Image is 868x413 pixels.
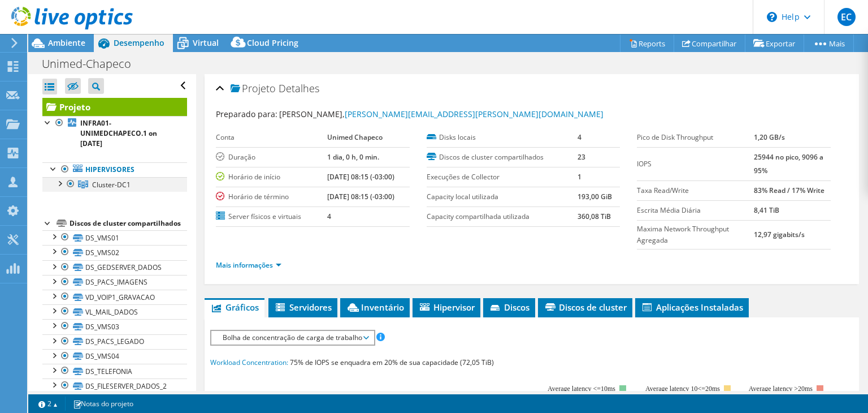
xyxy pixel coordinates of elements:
[641,302,743,313] span: Aplicações Instaladas
[645,385,720,393] tspan: Average latency 10<=20ms
[637,185,754,196] label: Taxa Read/Write
[346,302,404,313] span: Inventário
[42,245,187,260] a: DS_VMS02
[216,109,277,119] label: Preparado para:
[745,35,804,52] a: Exportar
[749,385,813,393] text: Average latency >20ms
[216,211,327,222] label: Server físicos e virtuais
[427,191,578,203] label: Capacity local utilizada
[42,364,187,378] a: DS_TELEFONIA
[548,385,615,393] tspan: Average latency <=10ms
[637,158,754,170] label: IOPS
[754,186,824,195] b: 83% Read / 17% Write
[42,98,187,116] a: Projeto
[674,35,745,52] a: Compartilhar
[217,331,368,345] span: Bolha de concentração de carga de trabalho
[37,58,149,70] h1: Unimed-Chapeco
[210,358,288,367] span: Workload Concentration:
[578,152,585,162] b: 23
[42,116,187,151] a: INFRA01-UNIMEDCHAPECO.1 on [DATE]
[216,191,327,203] label: Horário de término
[578,192,612,201] b: 193,00 GiB
[70,217,187,230] div: Discos de cluster compartilhados
[418,302,475,313] span: Hipervisor
[42,230,187,245] a: DS_VMS01
[345,109,604,119] a: [PERSON_NAME][EMAIL_ADDRESS][PERSON_NAME][DOMAIN_NAME]
[80,118,157,148] b: INFRA01-UNIMEDCHAPECO.1 on [DATE]
[578,212,611,221] b: 360,08 TiB
[279,109,604,119] span: [PERSON_NAME],
[427,171,578,183] label: Execuções de Collector
[327,192,394,201] b: [DATE] 08:15 (-03:00)
[754,230,805,239] b: 12,97 gigabits/s
[637,223,754,246] label: Maxima Network Throughput Agregada
[274,302,332,313] span: Servidores
[327,212,331,221] b: 4
[48,37,85,48] span: Ambiente
[578,172,581,182] b: 1
[42,290,187,304] a: VD_VOIP1_GRAVACAO
[637,132,754,143] label: Pico de Disk Throughput
[216,260,281,270] a: Mais informações
[114,37,164,48] span: Desempenho
[578,132,581,142] b: 4
[327,172,394,182] b: [DATE] 08:15 (-03:00)
[216,171,327,183] label: Horário de início
[31,397,66,411] a: 2
[327,132,383,142] b: Unimed Chapeco
[489,302,530,313] span: Discos
[42,162,187,177] a: Hipervisores
[804,35,854,52] a: Mais
[754,205,779,215] b: 8,41 TiB
[837,8,856,26] span: EC
[216,132,327,143] label: Conta
[42,319,187,334] a: DS_VMS03
[193,37,219,48] span: Virtual
[637,205,754,216] label: Escrita Média Diária
[279,81,319,95] span: Detalhes
[427,152,578,163] label: Discos de cluster compartilhados
[290,358,494,367] span: 75% de IOPS se enquadra em 20% de sua capacidade (72,05 TiB)
[42,334,187,349] a: DS_PACS_LEGADO
[327,152,379,162] b: 1 dia, 0 h, 0 min.
[231,83,276,94] span: Projeto
[754,152,823,175] b: 25944 no pico, 9096 a 95%
[247,37,298,48] span: Cloud Pricing
[427,211,578,222] label: Capacity compartilhada utilizada
[65,397,141,411] a: Notas do projeto
[427,132,578,143] label: Disks locais
[42,260,187,275] a: DS_GEDSERVER_DADOS
[620,35,674,52] a: Reports
[210,302,259,313] span: Gráficos
[92,180,131,190] span: Cluster-DC1
[42,378,187,393] a: DS_FILESERVER_DADOS_2
[42,349,187,364] a: DS_VMS04
[216,152,327,163] label: Duração
[42,275,187,290] a: DS_PACS_IMAGENS
[42,177,187,192] a: Cluster-DC1
[754,132,785,142] b: 1,20 GB/s
[544,302,627,313] span: Discos de cluster
[42,304,187,319] a: VL_MAIL_DADOS
[767,12,777,22] svg: \n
